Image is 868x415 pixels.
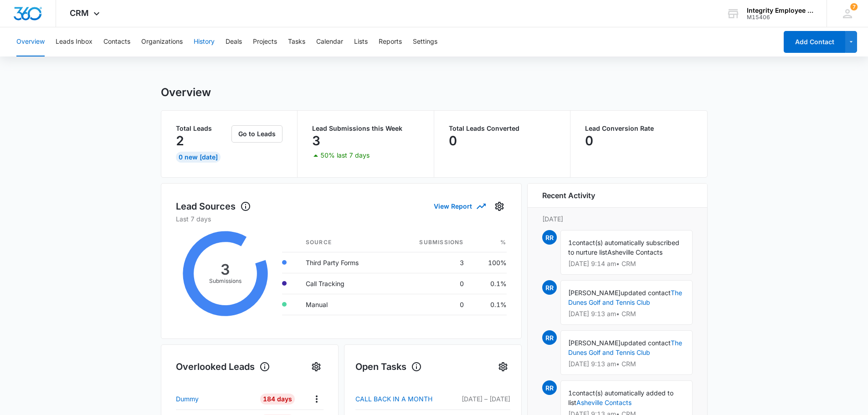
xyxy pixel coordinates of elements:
[542,330,557,345] span: RR
[413,27,437,56] button: Settings
[298,233,390,252] th: Source
[176,360,270,374] h1: Overlooked Leads
[316,27,343,56] button: Calendar
[161,86,211,99] h1: Overview
[379,27,402,56] button: Reports
[176,394,252,404] a: Dummy
[231,125,282,143] button: Go to Leads
[312,133,320,148] p: 3
[231,130,282,138] a: Go to Leads
[298,252,390,273] td: Third Party Forms
[621,339,671,347] span: updated contact
[355,394,450,405] a: CALL BACK IN A MONTH
[568,361,685,367] p: [DATE] 9:13 am • CRM
[568,289,621,297] span: [PERSON_NAME]
[320,152,370,159] p: 50% last 7 days
[253,27,277,56] button: Projects
[103,27,130,56] button: Contacts
[542,380,557,395] span: RR
[390,273,471,294] td: 0
[471,252,507,273] td: 100%
[492,199,507,214] button: Settings
[747,14,813,20] div: account id
[607,248,663,256] span: Asheville Contacts
[568,389,572,397] span: 1
[176,133,184,148] p: 2
[568,239,572,246] span: 1
[568,261,685,267] p: [DATE] 9:14 am • CRM
[141,27,183,56] button: Organizations
[176,152,221,163] div: 0 New [DATE]
[176,214,507,224] p: Last 7 days
[850,3,858,10] div: notifications count
[390,252,471,273] td: 3
[298,273,390,294] td: Call Tracking
[471,273,507,294] td: 0.1%
[568,239,679,256] span: contact(s) automatically subscribed to nurture list
[390,294,471,315] td: 0
[16,27,45,56] button: Overview
[585,125,693,132] p: Lead Conversion Rate
[70,8,89,18] span: CRM
[354,27,368,56] button: Lists
[355,360,422,374] h1: Open Tasks
[56,27,92,56] button: Leads Inbox
[260,394,295,405] div: 184 Days
[226,27,242,56] button: Deals
[568,389,673,406] span: contact(s) automatically added to list
[784,31,845,53] button: Add Contact
[449,125,556,132] p: Total Leads Converted
[434,198,485,214] button: View Report
[471,294,507,315] td: 0.1%
[288,27,305,56] button: Tasks
[194,27,215,56] button: History
[747,7,813,14] div: account name
[449,133,457,148] p: 0
[496,359,510,374] button: Settings
[585,133,593,148] p: 0
[312,125,419,132] p: Lead Submissions this Week
[542,280,557,295] span: RR
[542,230,557,245] span: RR
[176,125,230,132] p: Total Leads
[450,394,510,404] p: [DATE] – [DATE]
[568,339,621,347] span: [PERSON_NAME]
[176,200,251,213] h1: Lead Sources
[176,394,199,404] p: Dummy
[542,190,595,201] h6: Recent Activity
[568,311,685,317] p: [DATE] 9:13 am • CRM
[850,3,858,10] span: 7
[576,399,632,406] a: Asheville Contacts
[298,294,390,315] td: Manual
[390,233,471,252] th: Submissions
[621,289,671,297] span: updated contact
[309,392,324,406] button: Actions
[471,233,507,252] th: %
[309,359,324,374] button: Settings
[542,214,693,224] p: [DATE]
